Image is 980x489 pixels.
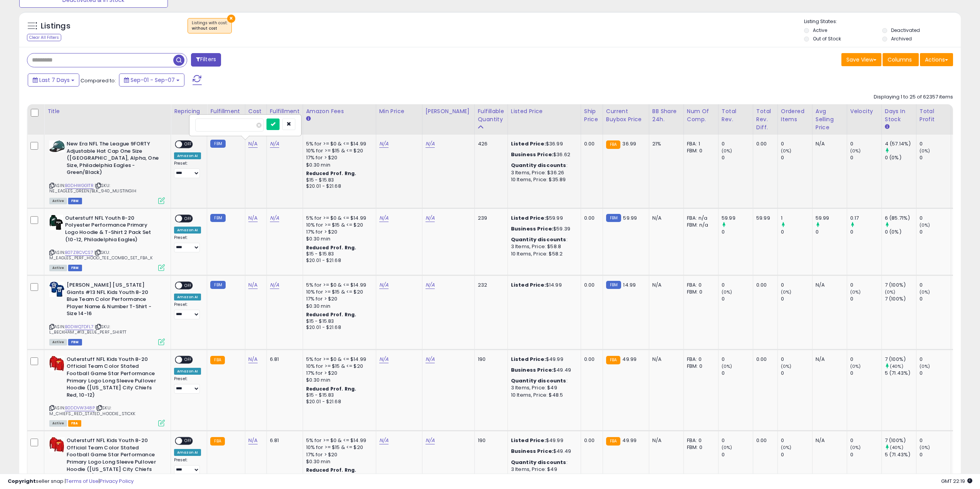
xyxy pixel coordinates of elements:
[813,35,841,42] label: Out of Stock
[652,356,678,363] div: N/A
[210,356,224,364] small: FBA
[850,289,861,295] small: (0%)
[306,458,370,465] div: $0.30 min
[248,355,258,363] a: N/A
[426,281,435,289] a: N/A
[781,363,792,369] small: (0%)
[306,363,370,370] div: 10% for >= $15 & <= $20
[841,53,881,66] button: Save View
[781,370,812,377] div: 0
[511,169,575,176] div: 3 Items, Price: $36.26
[885,356,916,363] div: 7 (100%)
[174,152,201,159] div: Amazon AI
[722,154,753,161] div: 0
[306,324,370,331] div: $20.01 - $21.68
[584,282,597,289] div: 0.00
[270,140,279,148] a: N/A
[174,376,201,394] div: Preset:
[28,73,79,87] button: Last 7 Days
[49,282,65,297] img: 41BFo8s4WAL._SL40_.jpg
[584,437,597,444] div: 0.00
[65,405,95,411] a: B0DDVW348P
[426,140,435,148] a: N/A
[850,444,861,451] small: (0%)
[306,311,357,318] b: Reduced Prof. Rng.
[816,229,847,235] div: 0
[131,76,175,84] span: Sep-01 - Sep-07
[511,107,578,115] div: Listed Price
[584,356,597,363] div: 0.00
[426,437,435,444] a: N/A
[722,356,753,363] div: 0
[511,366,553,374] b: Business Price:
[306,451,370,458] div: 17% for > $20
[174,368,201,375] div: Amazon AI
[722,140,753,147] div: 0
[306,177,370,184] div: $15 - $15.83
[722,444,732,451] small: (0%)
[722,370,753,377] div: 0
[426,107,471,115] div: [PERSON_NAME]
[67,282,160,319] b: [PERSON_NAME] [US_STATE] Giants #13 NFL Kids Youth 8-20 Blue Team Color Performance Player Name &...
[816,140,841,147] div: N/A
[306,235,370,242] div: $0.30 min
[885,451,916,458] div: 5 (71.43%)
[511,151,553,158] b: Business Price:
[883,53,919,66] button: Columns
[67,140,160,178] b: New Era NFL The League 9FORTY Adjustable Hat Cap One Size ([GEOGRAPHIC_DATA], Alpha, One Size, Ph...
[68,198,82,204] span: FBM
[652,282,678,289] div: N/A
[687,363,712,370] div: FBM: 0
[174,457,201,475] div: Preset:
[68,265,82,271] span: FBM
[850,451,881,458] div: 0
[920,222,930,228] small: (0%)
[306,107,373,115] div: Amazon Fees
[511,437,575,444] div: $49.99
[816,282,841,289] div: N/A
[478,356,502,363] div: 190
[920,140,951,147] div: 0
[174,294,201,300] div: Amazon AI
[606,356,620,364] small: FBA
[885,289,896,295] small: (0%)
[511,377,566,384] b: Quantity discounts
[687,282,712,289] div: FBA: 0
[270,281,279,289] a: N/A
[426,214,435,222] a: N/A
[306,303,370,310] div: $0.30 min
[652,140,678,147] div: 21%
[47,107,168,115] div: Title
[687,215,712,222] div: FBA: n/a
[379,355,389,363] a: N/A
[885,107,913,124] div: Days In Stock
[248,140,258,148] a: N/A
[511,384,575,391] div: 3 Items, Price: $49
[67,356,160,401] b: Outerstuff NFL Kids Youth 8-20 Official Team Color Stated Football Game Star Performance Primary ...
[511,448,575,455] div: $49.49
[920,451,951,458] div: 0
[850,148,861,154] small: (0%)
[920,356,951,363] div: 0
[687,147,712,154] div: FBM: 0
[885,295,916,302] div: 7 (100%)
[722,363,732,369] small: (0%)
[270,437,297,444] div: 6.81
[426,355,435,363] a: N/A
[511,281,546,289] b: Listed Price:
[511,356,575,363] div: $49.99
[511,151,575,158] div: $36.62
[781,215,812,222] div: 1
[270,356,297,363] div: 6.81
[511,225,575,232] div: $59.39
[306,257,370,264] div: $20.01 - $21.68
[511,367,575,374] div: $49.49
[100,477,134,485] a: Privacy Policy
[306,295,370,302] div: 17% for > $20
[306,282,370,289] div: 5% for >= $0 & <= $14.99
[65,249,93,256] a: B07Z8CVCS7
[306,399,370,405] div: $20.01 - $21.68
[270,214,279,222] a: N/A
[722,437,753,444] div: 0
[722,295,753,302] div: 0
